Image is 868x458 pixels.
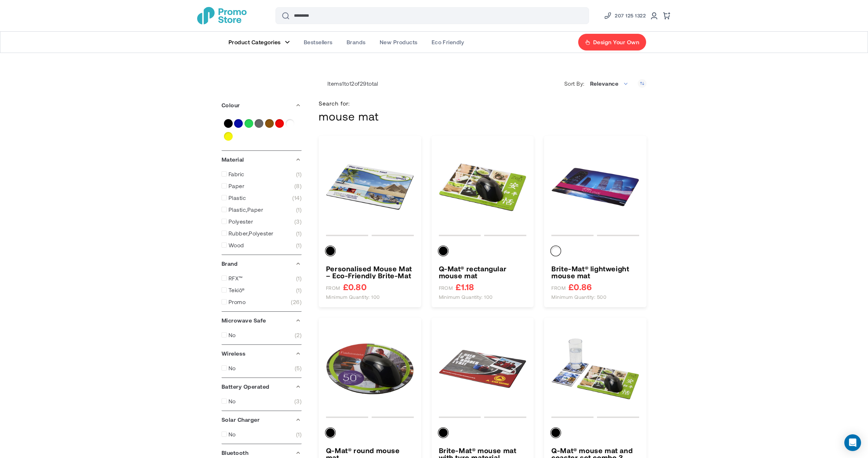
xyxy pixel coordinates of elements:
span: No [228,398,236,405]
div: Battery Operated [222,378,302,395]
img: Promotional Merchandise [197,7,247,24]
div: Colour [326,247,414,258]
img: Q-Mat® mouse mat and coaster set combo 3 [551,325,639,413]
a: Tekiō® 1 [222,287,302,294]
a: Plastic 14 [222,194,302,201]
div: Open Intercom Messenger [844,434,861,451]
span: Minimum quantity: 100 [439,294,493,300]
a: No 3 [222,398,302,405]
span: 207 125 1322 [615,11,646,20]
div: Material [222,151,302,168]
div: Solar Charger [222,411,302,428]
span: Plastic [228,194,246,201]
div: Solid black [326,247,335,255]
span: Plastic,Paper [228,206,263,213]
span: No [228,431,236,438]
label: Sort By [564,80,586,87]
a: Brite-Mat® lightweight mouse mat [551,143,639,231]
a: Black [224,119,233,128]
a: Fabric 1 [222,171,302,178]
div: Colour [222,96,302,114]
span: 3 [294,398,302,405]
a: Rubber,Polyester 1 [222,230,302,237]
span: 8 [294,183,302,189]
a: Polyester 3 [222,218,302,225]
a: No 1 [222,431,302,438]
a: Q-Mat® rectangular mouse mat [439,265,527,279]
span: 1 [296,287,302,294]
a: No 5 [222,365,302,372]
span: Brands [347,39,366,46]
span: 1 [296,171,302,178]
div: Microwave Safe [222,312,302,329]
a: Wood 1 [222,242,302,249]
span: FROM [439,285,453,291]
span: 1 [296,230,302,237]
span: RFX™ [228,275,243,282]
span: 1 [296,206,302,213]
span: Paper [228,183,244,189]
a: Yellow [224,132,233,141]
span: 1 [342,80,344,87]
span: £0.86 [568,282,592,291]
span: Minimum quantity: 500 [551,294,606,300]
div: White [551,247,560,255]
span: 1 [296,431,302,438]
span: Wood [228,242,244,249]
span: Relevance [590,80,618,87]
p: Items to of total [319,80,378,87]
span: 3 [294,218,302,225]
a: Blue [234,119,243,128]
a: Green [245,119,253,128]
span: Search for: [319,100,379,107]
div: Colour [439,428,527,440]
span: FROM [326,285,340,291]
div: Wireless [222,345,302,362]
span: 5 [295,365,302,372]
span: 29 [360,80,367,87]
span: Polyester [228,218,253,225]
span: Bestsellers [304,39,333,46]
img: Q-Mat® round mouse mat [326,325,414,413]
span: 12 [349,80,355,87]
a: No 2 [222,332,302,339]
span: Promo [228,298,246,305]
span: 1 [296,275,302,282]
a: store logo [197,7,247,24]
span: 2 [295,332,302,339]
a: Grey [255,119,263,128]
img: Brite-Mat® mouse mat with tyre material [439,325,527,413]
span: £0.80 [343,282,367,291]
div: Colour [551,428,639,440]
span: No [228,332,236,339]
span: 26 [291,298,302,305]
a: Personalised Mouse Mat – Eco-Friendly Brite-Mat [326,143,414,231]
span: 14 [292,194,302,201]
div: Solid black [439,428,448,437]
span: Tekiō® [228,287,245,294]
div: Solid black [439,247,448,255]
a: Set Ascending Direction [638,79,646,88]
div: Colour [439,247,527,258]
a: Personalised Mouse Mat – Eco-Friendly Brite-Mat [326,265,414,279]
span: No [228,365,236,372]
h1: mouse mat [319,100,379,124]
a: RFX™ 1 [222,275,302,282]
div: Brand [222,255,302,272]
span: Fabric [228,171,245,178]
div: Solid black [326,428,335,437]
a: Natural [265,119,274,128]
span: Product Categories [228,39,281,46]
div: Solid black [551,428,560,437]
a: Plastic,Paper 1 [222,206,302,213]
span: New Products [380,39,418,46]
img: Q-Mat® rectangular mouse mat [439,143,527,231]
a: Red [275,119,284,128]
a: White [286,119,294,128]
span: £1.18 [456,282,474,291]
